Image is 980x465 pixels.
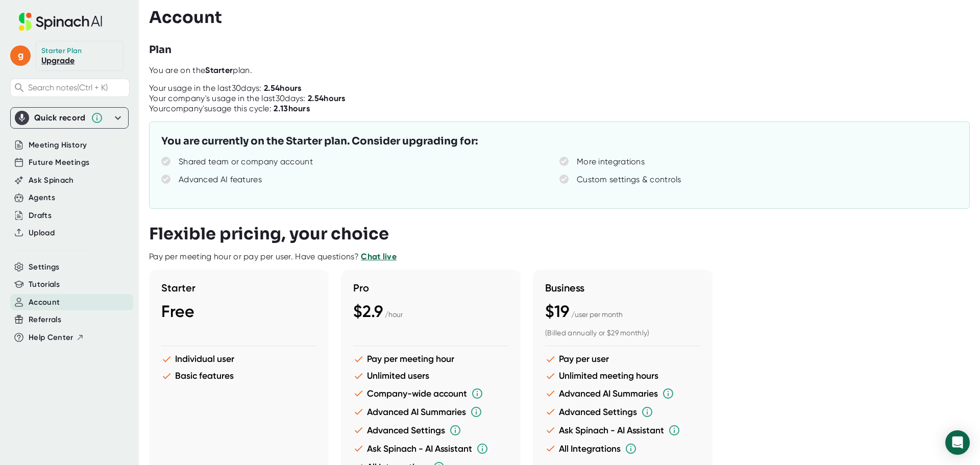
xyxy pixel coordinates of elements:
button: Settings [29,261,60,273]
b: 2.54 hours [264,83,302,93]
li: Company-wide account [353,387,508,400]
h3: Pro [353,282,508,294]
div: More integrations [577,157,645,167]
a: Chat live [361,252,397,261]
h3: Flexible pricing, your choice [149,224,389,243]
button: Drafts [29,210,52,222]
span: You are on the plan. [149,65,252,75]
span: Free [161,302,194,321]
button: Ask Spinach [29,175,74,186]
div: Your usage in the last 30 days: [149,83,302,93]
div: Your company's usage this cycle: [149,104,310,114]
div: Quick record [15,108,124,128]
span: Search notes (Ctrl + K) [28,83,108,92]
div: Shared team or company account [179,157,313,167]
span: g [10,45,31,66]
li: Advanced AI Summaries [353,406,508,418]
a: Upgrade [41,56,75,65]
div: Open Intercom Messenger [945,430,970,455]
button: Account [29,297,60,308]
li: Advanced Settings [545,406,700,418]
button: Upload [29,227,55,239]
li: Basic features [161,371,316,381]
span: $2.9 [353,302,383,321]
li: Pay per user [545,354,700,364]
button: Agents [29,192,55,204]
span: / hour [385,310,403,319]
h3: Starter [161,282,316,294]
div: Your company's usage in the last 30 days: [149,93,346,104]
span: / user per month [571,310,623,319]
h3: Plan [149,42,171,58]
li: Individual user [161,354,316,364]
li: Advanced Settings [353,424,508,436]
button: Meeting History [29,139,87,151]
div: (Billed annually or $29 monthly) [545,329,700,338]
li: Ask Spinach - AI Assistant [353,443,508,455]
li: Ask Spinach - AI Assistant [545,424,700,436]
b: Starter [205,65,233,75]
b: 2.54 hours [308,93,346,103]
div: Pay per meeting hour or pay per user. Have questions? [149,252,397,262]
div: Advanced AI features [179,175,262,185]
div: Quick record [34,113,86,123]
button: Tutorials [29,279,60,290]
h3: You are currently on the Starter plan. Consider upgrading for: [161,134,478,149]
button: Future Meetings [29,157,89,168]
span: Help Center [29,332,73,344]
b: 2.13 hours [274,104,310,113]
li: All Integrations [545,443,700,455]
li: Pay per meeting hour [353,354,508,364]
span: $19 [545,302,569,321]
div: Custom settings & controls [577,175,681,185]
li: Unlimited meeting hours [545,371,700,381]
li: Unlimited users [353,371,508,381]
h3: Business [545,282,700,294]
h3: Account [149,8,222,27]
button: Referrals [29,314,61,326]
button: Help Center [29,332,84,344]
div: Starter Plan [41,46,82,56]
li: Advanced AI Summaries [545,387,700,400]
